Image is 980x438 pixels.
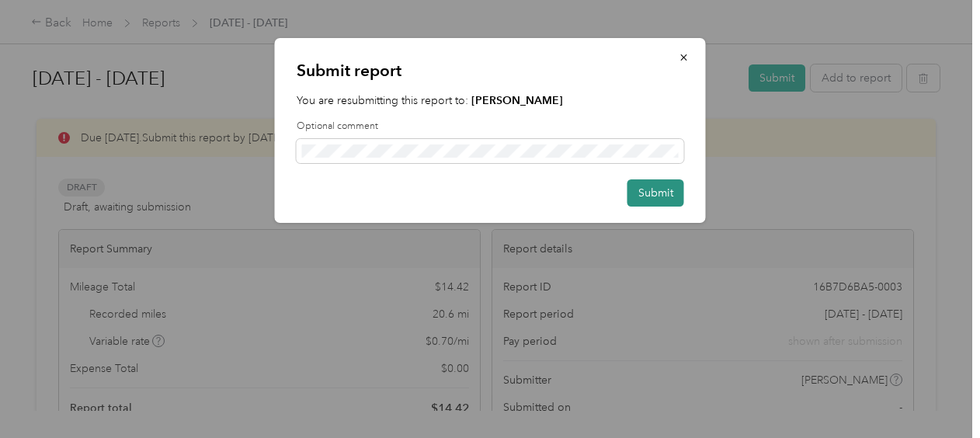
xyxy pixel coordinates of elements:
p: You are resubmitting this report to: [297,92,684,109]
strong: [PERSON_NAME] [471,94,563,107]
p: Submit report [297,60,684,82]
button: Submit [627,179,684,207]
label: Optional comment [297,120,684,134]
iframe: Everlance-gr Chat Button Frame [893,351,980,438]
